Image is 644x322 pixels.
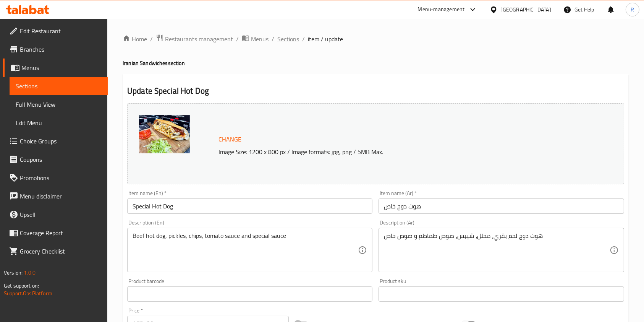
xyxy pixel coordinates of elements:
[3,59,108,77] a: Menus
[3,187,108,205] a: Menu disclaimer
[3,132,108,150] a: Choice Groups
[127,286,372,302] input: Please enter product barcode
[10,114,108,132] a: Edit Menu
[236,34,239,44] li: /
[10,77,108,95] a: Sections
[3,150,108,169] a: Coupons
[218,134,241,145] span: Change
[501,5,551,14] div: [GEOGRAPHIC_DATA]
[10,95,108,114] a: Full Menu View
[127,198,372,214] input: Enter name En
[20,228,102,237] span: Coverage Report
[165,34,233,44] span: Restaurants management
[308,34,343,44] span: item / update
[242,34,269,44] a: Menus
[384,232,609,268] textarea: هوت دوج لحم بقري، مخلل، شيبس، صوص طماطم و صوص خاص
[20,155,102,164] span: Coupons
[272,34,274,44] li: /
[20,173,102,182] span: Promotions
[20,137,102,146] span: Choice Groups
[418,5,465,14] div: Menu-management
[150,34,153,44] li: /
[20,210,102,219] span: Upsell
[20,192,102,201] span: Menu disclaimer
[21,63,102,72] span: Menus
[4,288,52,298] a: Support.OpsPlatform
[379,286,624,302] input: Please enter product sku
[16,100,102,109] span: Full Menu View
[20,26,102,36] span: Edit Restaurant
[215,132,244,147] button: Change
[123,34,147,44] a: Home
[3,22,108,40] a: Edit Restaurant
[133,232,358,268] textarea: Beef hot dog, pickles, chips, tomato sauce and special sauce
[277,34,299,44] a: Sections
[24,268,36,278] span: 1.0.0
[156,34,233,44] a: Restaurants management
[3,169,108,187] a: Promotions
[302,34,305,44] li: /
[127,85,624,97] h2: Update Special Hot Dog
[4,268,23,278] span: Version:
[379,198,624,214] input: Enter name Ar
[3,242,108,260] a: Grocery Checklist
[123,34,629,44] nav: breadcrumb
[3,40,108,59] a: Branches
[20,45,102,54] span: Branches
[215,147,570,156] p: Image Size: 1200 x 800 px / Image formats: jpg, png / 5MB Max.
[16,81,102,91] span: Sections
[4,281,39,291] span: Get support on:
[139,115,190,153] img: mmw_638657982310721258
[631,5,634,14] span: R
[16,118,102,127] span: Edit Menu
[3,205,108,224] a: Upsell
[20,247,102,256] span: Grocery Checklist
[3,224,108,242] a: Coverage Report
[251,34,269,44] span: Menus
[123,59,629,67] h4: Iranian Sandwiches section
